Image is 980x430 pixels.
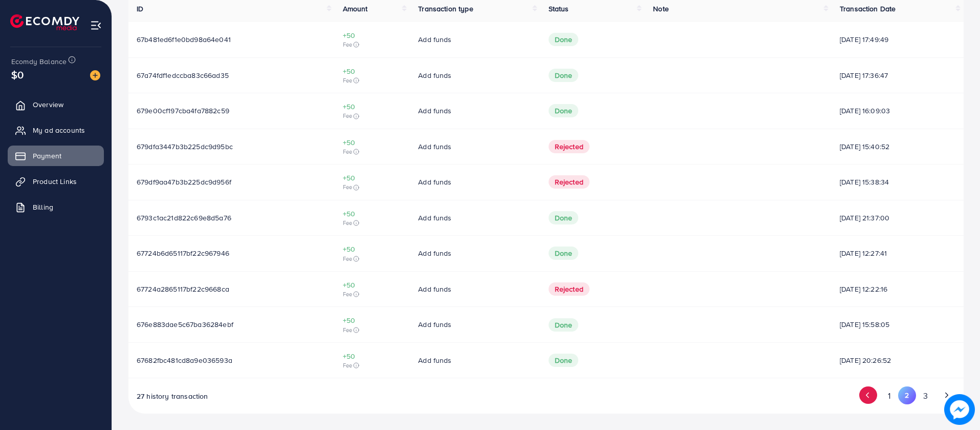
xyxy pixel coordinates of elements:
[137,177,231,187] span: 679df9aa47b3b225dc9d956f
[90,70,100,80] img: image
[33,202,53,212] span: Billing
[549,211,579,224] span: Done
[137,34,231,45] span: 67b481ed6f1e0bd98a64e041
[343,112,402,120] span: Fee
[137,213,231,223] span: 6793c1ac21d822c69e8d5a76
[418,213,451,223] span: Add funds
[418,4,473,14] span: Transaction type
[418,106,451,116] span: Add funds
[343,219,402,227] span: Fee
[137,355,232,365] span: 67682fbc481cd8a9e036593a
[343,244,402,254] span: +50
[418,141,451,152] span: Add funds
[418,355,451,365] span: Add funds
[90,19,102,31] img: menu
[549,354,579,367] span: Done
[33,125,85,135] span: My ad accounts
[343,255,402,263] span: Fee
[944,394,975,425] img: image
[840,177,955,187] span: [DATE] 15:38:34
[137,70,229,80] span: 67a74fdf1edccba83c66ad35
[840,141,955,152] span: [DATE] 15:40:52
[8,120,104,140] a: My ad accounts
[859,386,955,405] ul: Pagination
[343,361,402,370] span: Fee
[840,106,955,116] span: [DATE] 16:09:03
[8,94,104,115] a: Overview
[8,146,104,166] a: Payment
[343,148,402,156] span: Fee
[840,319,955,330] span: [DATE] 15:58:05
[33,99,63,110] span: Overview
[137,319,233,330] span: 676e883dae5c67ba36284ebf
[418,70,451,80] span: Add funds
[898,386,916,404] button: Go to page 2
[11,67,24,82] span: $0
[343,290,402,298] span: Fee
[137,284,229,294] span: 67724a2865117bf22c9668ca
[840,34,955,45] span: [DATE] 17:49:49
[418,248,451,258] span: Add funds
[33,151,61,161] span: Payment
[840,355,955,365] span: [DATE] 20:26:52
[840,4,896,14] span: Transaction Date
[137,4,143,14] span: ID
[343,173,402,183] span: +50
[418,319,451,330] span: Add funds
[418,34,451,45] span: Add funds
[549,318,579,332] span: Done
[880,386,898,405] button: Go to page 1
[653,4,669,14] span: Note
[343,351,402,361] span: +50
[549,247,579,260] span: Done
[343,326,402,334] span: Fee
[549,140,590,153] span: Rejected
[549,69,579,82] span: Done
[8,197,104,217] a: Billing
[137,106,229,116] span: 679e00cf197cba4fa7882c59
[343,137,402,148] span: +50
[33,176,77,187] span: Product Links
[840,284,955,294] span: [DATE] 12:22:16
[137,248,229,258] span: 67724b6d65117bf22c967946
[549,104,579,117] span: Done
[10,14,79,30] img: logo
[8,171,104,192] a: Product Links
[343,183,402,191] span: Fee
[137,141,233,152] span: 679dfa3447b3b225dc9d95bc
[418,284,451,294] span: Add funds
[549,282,590,296] span: Rejected
[549,33,579,46] span: Done
[840,213,955,223] span: [DATE] 21:37:00
[343,280,402,290] span: +50
[343,101,402,112] span: +50
[418,177,451,187] span: Add funds
[840,248,955,258] span: [DATE] 12:27:41
[343,76,402,85] span: Fee
[137,391,208,401] span: 27 history transaction
[343,209,402,219] span: +50
[343,30,402,40] span: +50
[11,56,67,67] span: Ecomdy Balance
[549,175,590,189] span: Rejected
[938,386,955,404] button: Go to next page
[343,66,402,76] span: +50
[916,386,934,405] button: Go to page 3
[549,4,569,14] span: Status
[859,386,877,404] button: Go to previous page
[343,4,368,14] span: Amount
[840,70,955,80] span: [DATE] 17:36:47
[343,40,402,49] span: Fee
[343,315,402,325] span: +50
